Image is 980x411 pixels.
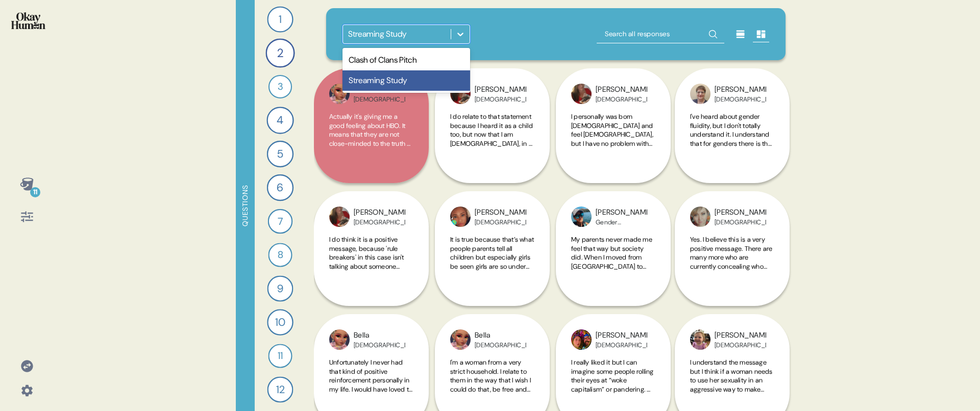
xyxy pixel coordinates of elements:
span: Yes. I believe this is a very positive message. There are many more who are currently concealing ... [690,235,774,369]
div: 11 [268,344,292,368]
div: [DEMOGRAPHIC_DATA] [354,341,405,349]
img: profilepic_3836637996451556.jpg [571,84,592,104]
div: [PERSON_NAME] [715,207,766,218]
div: 12 [267,377,293,403]
input: Search all responses [597,25,724,43]
div: 1 [267,6,293,32]
div: [PERSON_NAME] [475,84,526,95]
div: 2 [265,38,295,67]
div: [DEMOGRAPHIC_DATA] [475,95,526,104]
span: It is true because that’s what people parents tell all children but especially girls be seen girl... [450,235,534,369]
div: 6 [267,174,293,201]
div: 5 [267,141,293,167]
div: [DEMOGRAPHIC_DATA] [596,95,647,104]
img: profilepic_3882582785192891.jpg [329,84,350,104]
div: [PERSON_NAME] [596,330,647,341]
div: 10 [267,309,293,336]
div: [DEMOGRAPHIC_DATA] [354,95,405,104]
img: profilepic_3836637996451556.jpg [329,207,350,227]
img: profilepic_4354800454532330.jpg [690,207,710,227]
div: Streaming Study [342,70,470,91]
img: profilepic_4210822865649924.jpg [571,329,592,350]
span: I do think it is a positive message, because 'rule breakers' in this case isn't talking about som... [329,235,413,396]
div: [PERSON_NAME] [715,330,766,341]
div: [PERSON_NAME] [715,84,766,95]
div: [PERSON_NAME] [596,84,647,95]
div: [PERSON_NAME] [596,207,647,218]
div: Bella [475,330,526,341]
img: profilepic_5421586287914143.jpg [690,329,710,350]
span: Actually it's giving me a good feeling about HBO. It means that they are not close-minded to the ... [329,112,413,309]
img: profilepic_3882582785192891.jpg [450,329,471,350]
div: 11 [30,187,40,197]
span: I do relate to that statement because I heard it as a child too, but now that I am [DEMOGRAPHIC_D... [450,112,533,300]
div: [PERSON_NAME] [475,207,526,218]
div: [PERSON_NAME] [354,207,405,218]
div: 3 [268,75,292,98]
img: okayhuman.3b1b6348.png [11,12,45,29]
span: I've heard about gender fluidity, but I don't totally understand it. I understand that for gender... [690,112,773,300]
div: 8 [268,243,292,267]
img: profilepic_3836637996451556.jpg [450,84,471,104]
img: profilepic_3908724769214658.jpg [690,84,710,104]
div: [DEMOGRAPHIC_DATA] [475,218,526,226]
div: 9 [267,276,293,302]
img: profilepic_3969633979786601.jpg [450,207,471,227]
span: I personally was born [DEMOGRAPHIC_DATA] and feel [DEMOGRAPHIC_DATA], but I have no problem with ... [571,112,655,291]
div: [DEMOGRAPHIC_DATA] [715,95,766,104]
img: profilepic_3886451644768794.jpg [571,207,592,227]
div: Gender Nonconforming [596,218,647,226]
div: [DEMOGRAPHIC_DATA] [715,218,766,226]
span: My parents never made me feel that way but society did. When I moved from [GEOGRAPHIC_DATA] to he... [571,235,655,369]
div: [DEMOGRAPHIC_DATA] [715,341,766,349]
div: Streaming Study [348,28,407,40]
div: Clash of Clans Pitch [342,50,470,70]
div: 7 [268,209,293,234]
div: [DEMOGRAPHIC_DATA] [354,218,405,226]
div: Bella [354,330,405,341]
img: profilepic_3882582785192891.jpg [329,329,350,350]
div: [DEMOGRAPHIC_DATA] [475,341,526,349]
div: [DEMOGRAPHIC_DATA] [596,341,647,349]
div: 4 [266,107,293,134]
